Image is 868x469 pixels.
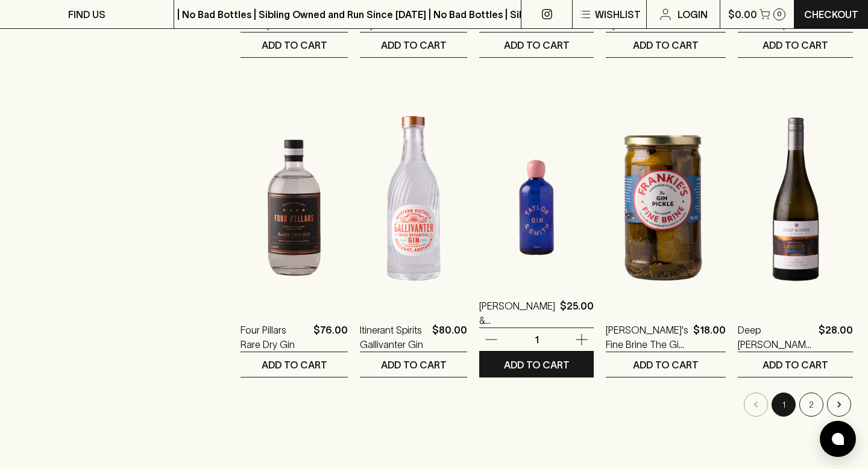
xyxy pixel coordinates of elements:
[606,94,726,305] img: Frankie's Fine Brine The Gin Pickle
[479,33,594,57] button: ADD TO CART
[832,433,844,445] img: bubble-icon
[777,11,782,17] p: 0
[241,33,348,57] button: ADD TO CART
[262,38,327,52] p: ADD TO CART
[479,70,594,281] img: Taylor & Smith Gin
[560,299,594,328] p: $25.00
[678,7,708,22] p: Login
[763,358,828,372] p: ADD TO CART
[381,358,447,372] p: ADD TO CART
[799,393,823,417] button: Go to page 2
[738,33,853,57] button: ADD TO CART
[606,352,726,377] button: ADD TO CART
[241,94,348,305] img: Four Pillars Rare Dry Gin
[241,393,853,417] nav: pagination navigation
[772,393,796,417] button: page 1
[360,94,467,305] img: Itinerant Spirits Gallivanter Gin
[728,7,757,22] p: $0.00
[262,358,327,372] p: ADD TO CART
[504,38,570,52] p: ADD TO CART
[479,352,594,377] button: ADD TO CART
[313,323,348,352] p: $76.00
[479,299,555,328] a: [PERSON_NAME] & [PERSON_NAME]
[241,323,309,352] a: Four Pillars Rare Dry Gin
[360,352,467,377] button: ADD TO CART
[241,352,348,377] button: ADD TO CART
[804,7,858,22] p: Checkout
[360,33,467,57] button: ADD TO CART
[763,38,828,52] p: ADD TO CART
[381,38,447,52] p: ADD TO CART
[595,7,641,22] p: Wishlist
[738,323,814,352] a: Deep [PERSON_NAME] ESTATE Chardonnay 2023
[68,7,105,22] p: FIND US
[432,323,467,352] p: $80.00
[827,393,851,417] button: Go to next page
[633,38,699,52] p: ADD TO CART
[606,33,726,57] button: ADD TO CART
[633,358,699,372] p: ADD TO CART
[738,352,853,377] button: ADD TO CART
[360,323,427,352] a: Itinerant Spirits Gallivanter Gin
[693,323,726,352] p: $18.00
[522,333,551,346] p: 1
[819,323,853,352] p: $28.00
[504,358,570,372] p: ADD TO CART
[606,323,688,352] a: [PERSON_NAME]'s Fine Brine The Gin Pickle
[738,94,853,305] img: Deep Woods ESTATE Chardonnay 2023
